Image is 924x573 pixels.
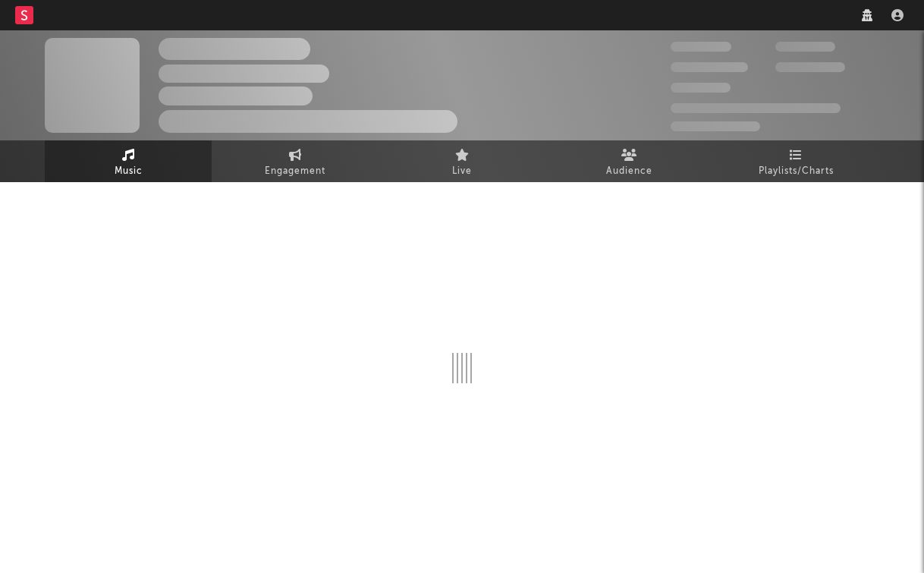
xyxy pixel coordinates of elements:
[671,62,748,72] span: 50,000,000
[671,103,841,113] span: 50,000,000 Monthly Listeners
[45,140,212,182] a: Music
[379,140,545,182] a: Live
[265,162,325,181] span: Engagement
[775,62,845,72] span: 1,000,000
[671,121,760,131] span: Jump Score: 85.0
[115,162,143,181] span: Music
[545,140,712,182] a: Audience
[671,42,731,52] span: 300,000
[759,162,834,181] span: Playlists/Charts
[671,83,731,93] span: 100,000
[452,162,472,181] span: Live
[606,162,652,181] span: Audience
[212,140,379,182] a: Engagement
[712,140,879,182] a: Playlists/Charts
[775,42,835,52] span: 100,000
